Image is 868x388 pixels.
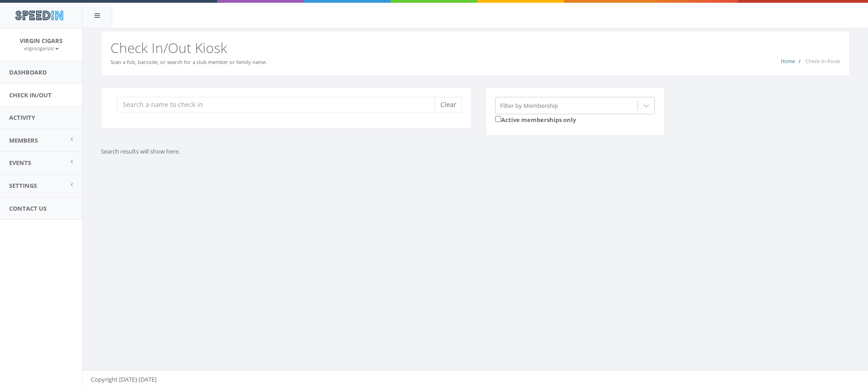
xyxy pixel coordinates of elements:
img: speedin_logo.png [10,7,68,24]
h2: Check In/Out Kiosk [110,40,840,55]
span: Check-In Kiosk [805,58,840,64]
button: Clear [434,97,462,112]
a: virgincigarsllc [24,44,59,52]
small: Scan a fob, barcode, or search for a club member or family name. [110,58,267,65]
input: Active memberships only [495,116,501,122]
label: Active memberships only [495,114,576,124]
a: Home [781,58,795,64]
span: Events [9,159,31,167]
span: Members [9,136,38,144]
span: Virgin Cigars [20,37,63,45]
input: Search a name to check in [117,97,441,112]
span: Settings [9,181,37,190]
div: Filter by Membership [500,101,558,110]
small: virgincigarsllc [24,45,59,52]
p: Search results will show here. [101,147,525,156]
span: Contact Us [9,204,47,213]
